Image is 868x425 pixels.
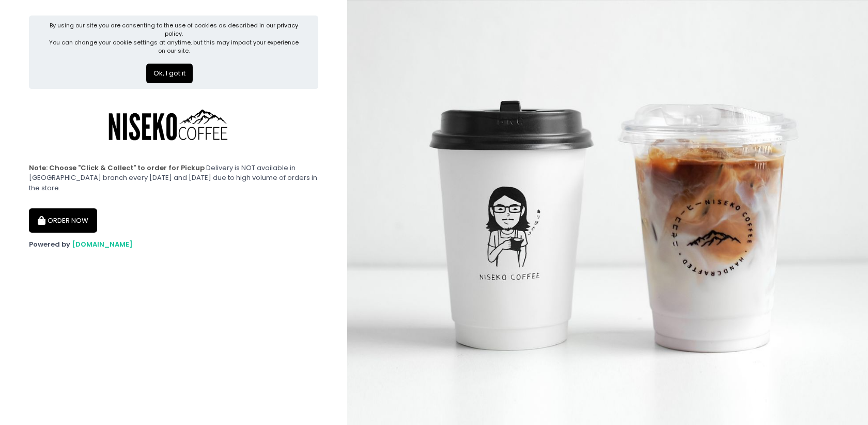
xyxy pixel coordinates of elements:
[72,239,133,249] a: [DOMAIN_NAME]
[146,64,193,83] button: Ok, I got it
[47,21,301,55] div: By using our site you are consenting to the use of cookies as described in our You can change you...
[95,96,250,156] img: Niseko Coffee
[29,163,205,173] b: Note: Choose "Click & Collect" to order for Pickup
[29,239,318,250] div: Powered by
[165,21,298,38] a: privacy policy.
[29,208,97,233] button: ORDER NOW
[29,163,318,193] div: Delivery is NOT available in [GEOGRAPHIC_DATA] branch every [DATE] and [DATE] due to high volume ...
